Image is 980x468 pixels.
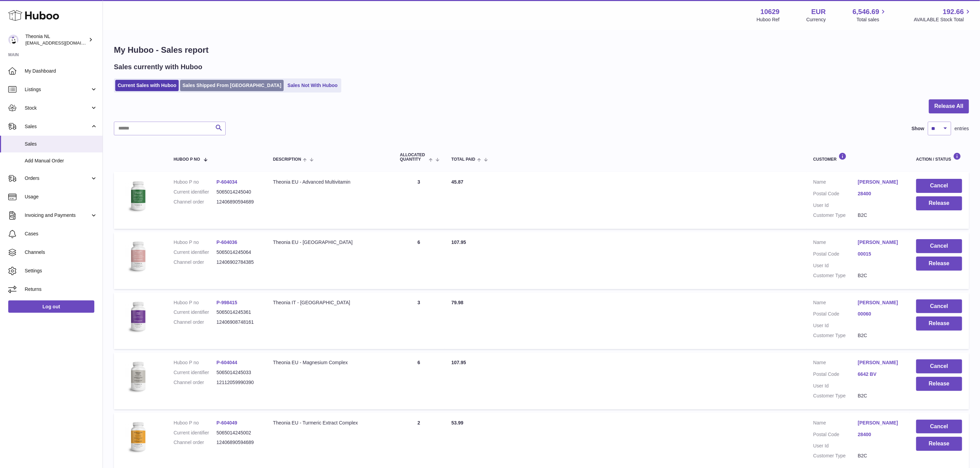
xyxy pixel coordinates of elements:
a: 00015 [858,251,902,257]
dd: 12406902784385 [216,259,259,266]
div: Action / Status [916,152,962,162]
span: Huboo P no [174,157,200,162]
span: 79.98 [451,300,463,305]
dt: Channel order [174,379,216,386]
div: Theonia EU - Turmeric Extract Complex [273,420,386,426]
a: Log out [8,300,94,313]
a: P-604044 [216,360,237,365]
button: Release All [929,99,969,113]
dt: Postal Code [813,311,858,319]
dt: Huboo P no [174,359,216,366]
a: Sales Not With Huboo [285,80,340,91]
dt: User Id [813,202,858,209]
dt: Channel order [174,259,216,266]
a: [PERSON_NAME] [858,299,902,306]
a: 28400 [858,431,902,438]
button: Release [916,437,962,451]
dd: B2C [858,332,902,339]
img: 106291725893241.jpg [121,179,155,213]
span: entries [955,125,969,132]
dt: Current identifier [174,309,216,316]
dt: Current identifier [174,189,216,195]
dd: B2C [858,453,902,459]
dt: Customer Type [813,212,858,219]
button: Release [916,257,962,271]
span: Stock [25,105,90,111]
a: [PERSON_NAME] [858,179,902,185]
a: 28400 [858,190,902,197]
span: AVAILABLE Stock Total [914,16,972,23]
label: Show [912,125,924,132]
button: Cancel [916,179,962,193]
a: P-604049 [216,420,237,426]
span: ALLOCATED Quantity [400,153,427,162]
img: 106291725893222.jpg [121,239,155,273]
dt: Current identifier [174,430,216,436]
button: Release [916,317,962,331]
div: Theonia NL [25,33,87,46]
button: Release [916,377,962,391]
dd: 12406908748161 [216,319,259,325]
td: 6 [393,353,445,409]
a: 192.66 AVAILABLE Stock Total [914,7,972,23]
span: Returns [25,286,97,293]
dt: User Id [813,383,858,389]
a: 00060 [858,311,902,317]
a: [PERSON_NAME] [858,420,902,426]
div: Theonia EU - [GEOGRAPHIC_DATA] [273,239,386,246]
span: Description [273,157,301,162]
button: Cancel [916,359,962,373]
dt: Name [813,179,858,187]
span: Usage [25,194,97,200]
dd: B2C [858,272,902,279]
button: Cancel [916,239,962,253]
span: Settings [25,268,97,274]
dd: 5065014245064 [216,249,259,256]
h2: Sales currently with Huboo [114,62,202,72]
span: 45.87 [451,179,463,185]
dd: 5065014245002 [216,430,259,436]
div: Huboo Ref [757,16,780,23]
span: Add Manual Order [25,158,97,164]
a: 6642 BV [858,371,902,378]
dd: 12406890594689 [216,199,259,205]
dd: 5065014245040 [216,189,259,195]
dt: Customer Type [813,272,858,279]
h1: My Huboo - Sales report [114,45,969,56]
dd: B2C [858,212,902,219]
a: Current Sales with Huboo [115,80,179,91]
dt: Current identifier [174,369,216,376]
div: Customer [813,152,902,162]
dd: 5065014245361 [216,309,259,316]
dt: Huboo P no [174,299,216,306]
dt: Name [813,359,858,368]
span: Total sales [857,16,887,23]
dt: Customer Type [813,453,858,459]
div: Theonia EU - Magnesium Complex [273,359,386,366]
a: [PERSON_NAME] [858,239,902,246]
span: Sales [25,123,90,130]
span: Listings [25,86,90,93]
dt: Channel order [174,319,216,325]
dt: Postal Code [813,371,858,379]
dt: Postal Code [813,251,858,259]
dt: Name [813,420,858,428]
td: 6 [393,232,445,289]
div: Theonia EU - Advanced Multivitamin [273,179,386,185]
button: Cancel [916,299,962,313]
button: Cancel [916,420,962,434]
dt: User Id [813,262,858,269]
dt: Huboo P no [174,179,216,185]
dt: Customer Type [813,393,858,399]
span: [EMAIL_ADDRESS][DOMAIN_NAME] [25,40,101,46]
dt: Current identifier [174,249,216,256]
div: Currency [806,16,826,23]
span: Orders [25,175,90,182]
dt: User Id [813,322,858,329]
dt: Name [813,239,858,247]
a: 6,546.69 Total sales [853,7,887,23]
dt: Name [813,299,858,308]
dt: User Id [813,443,858,449]
span: Sales [25,141,97,147]
strong: EUR [811,7,826,16]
